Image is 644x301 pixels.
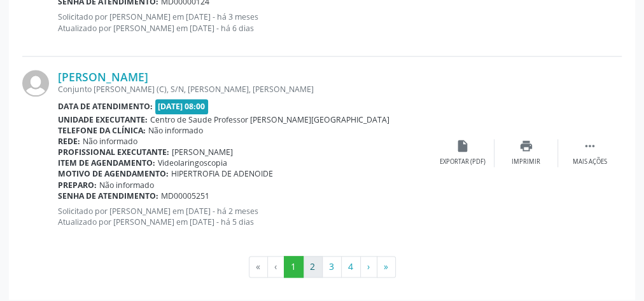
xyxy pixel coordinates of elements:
[58,101,153,112] b: Data de atendimento:
[172,147,233,157] span: [PERSON_NAME]
[583,139,597,153] i: 
[456,139,470,153] i: insert_drive_file
[360,256,377,278] button: Go to next page
[171,168,273,179] span: HIPERTROFIA DE ADENOIDE
[58,168,169,179] b: Motivo de agendamento:
[58,84,431,95] div: Conjunto [PERSON_NAME] (C), S/N, [PERSON_NAME], [PERSON_NAME]
[440,157,486,166] div: Exportar (PDF)
[58,180,97,191] b: Preparo:
[22,256,622,278] ul: Pagination
[341,256,361,278] button: Go to page 4
[58,206,431,227] p: Solicitado por [PERSON_NAME] em [DATE] - há 2 meses Atualizado por [PERSON_NAME] em [DATE] - há 5...
[58,125,146,136] b: Telefone da clínica:
[58,191,158,201] b: Senha de atendimento:
[58,157,155,168] b: Item de agendamento:
[99,180,154,191] span: Não informado
[158,157,227,168] span: Videolaringoscopia
[58,114,148,125] b: Unidade executante:
[58,11,431,33] p: Solicitado por [PERSON_NAME] em [DATE] - há 3 meses Atualizado por [PERSON_NAME] em [DATE] - há 6...
[377,256,396,278] button: Go to last page
[161,191,209,201] span: MD00005251
[58,147,169,157] b: Profissional executante:
[58,136,80,147] b: Rede:
[322,256,342,278] button: Go to page 3
[519,139,533,153] i: print
[155,99,209,114] span: [DATE] 08:00
[58,70,148,84] a: [PERSON_NAME]
[148,125,203,136] span: Não informado
[22,70,49,97] img: img
[83,136,137,147] span: Não informado
[573,157,607,166] div: Mais ações
[284,256,304,278] button: Go to page 1
[512,157,540,166] div: Imprimir
[150,114,389,125] span: Centro de Saude Professor [PERSON_NAME][GEOGRAPHIC_DATA]
[303,256,323,278] button: Go to page 2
